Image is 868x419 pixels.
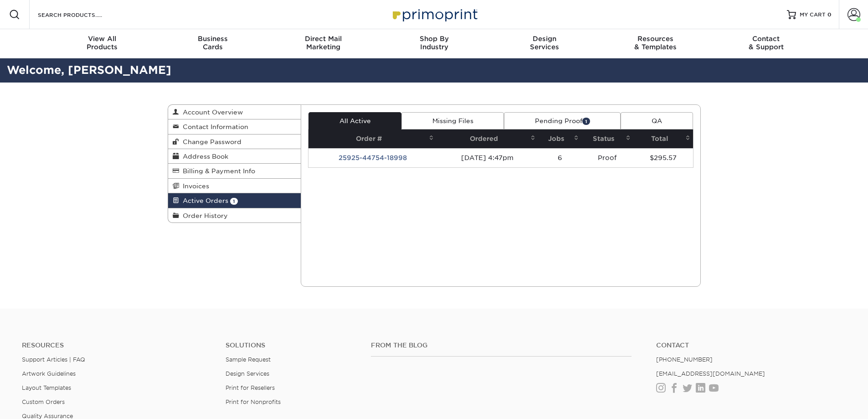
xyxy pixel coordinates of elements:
span: Address Book [179,153,228,160]
a: Address Book [168,149,301,164]
span: 1 [582,118,590,124]
img: Primoprint [389,5,480,24]
a: Pending Proof1 [504,112,621,129]
input: SEARCH PRODUCTS..... [37,9,126,20]
a: Resources& Templates [600,29,711,58]
a: Support Articles | FAQ [22,356,85,363]
td: Proof [581,148,633,167]
a: Active Orders 1 [168,193,301,208]
span: Account Overview [179,109,243,116]
span: 0 [827,11,832,18]
span: Contact Information [179,123,248,130]
a: Contact& Support [711,29,822,58]
span: Contact [711,35,822,43]
a: Missing Files [401,112,504,129]
td: 25925-44754-18998 [308,148,437,167]
span: Billing & Payment Info [179,167,255,175]
td: 6 [538,148,581,167]
th: Ordered [437,129,538,148]
th: Jobs [538,129,581,148]
th: Order # [308,129,437,148]
h4: Solutions [226,341,357,349]
a: Print for Nonprofits [226,398,281,405]
a: Artwork Guidelines [22,370,76,377]
a: Sample Request [226,356,271,363]
a: DesignServices [489,29,600,58]
a: QA [621,112,693,129]
h4: From the Blog [371,341,632,349]
th: Status [581,129,633,148]
span: Business [157,35,268,43]
div: Products [47,35,158,51]
div: & Support [711,35,822,51]
span: Direct Mail [268,35,379,43]
h4: Resources [22,341,212,349]
span: MY CART [800,11,826,19]
span: Active Orders [179,197,228,204]
div: Marketing [268,35,379,51]
a: Change Password [168,134,301,149]
div: & Templates [600,35,711,51]
a: Print for Resellers [226,384,275,391]
a: [EMAIL_ADDRESS][DOMAIN_NAME] [656,370,765,377]
a: Layout Templates [22,384,71,391]
a: Direct MailMarketing [268,29,379,58]
span: Design [489,35,600,43]
th: Total [633,129,693,148]
span: Invoices [179,182,209,190]
div: Cards [157,35,268,51]
a: BusinessCards [157,29,268,58]
span: Change Password [179,138,241,145]
a: Shop ByIndustry [379,29,489,58]
div: Industry [379,35,489,51]
a: View AllProducts [47,29,158,58]
a: Design Services [226,370,269,377]
a: All Active [308,112,401,129]
span: 1 [230,198,238,205]
td: $295.57 [633,148,693,167]
span: Order History [179,212,228,219]
td: [DATE] 4:47pm [437,148,538,167]
a: Invoices [168,179,301,193]
a: [PHONE_NUMBER] [656,356,713,363]
a: Contact [656,341,846,349]
span: Resources [600,35,711,43]
a: Contact Information [168,119,301,134]
a: Order History [168,208,301,222]
a: Account Overview [168,105,301,119]
span: View All [47,35,158,43]
span: Shop By [379,35,489,43]
a: Billing & Payment Info [168,164,301,178]
a: Custom Orders [22,398,65,405]
div: Services [489,35,600,51]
